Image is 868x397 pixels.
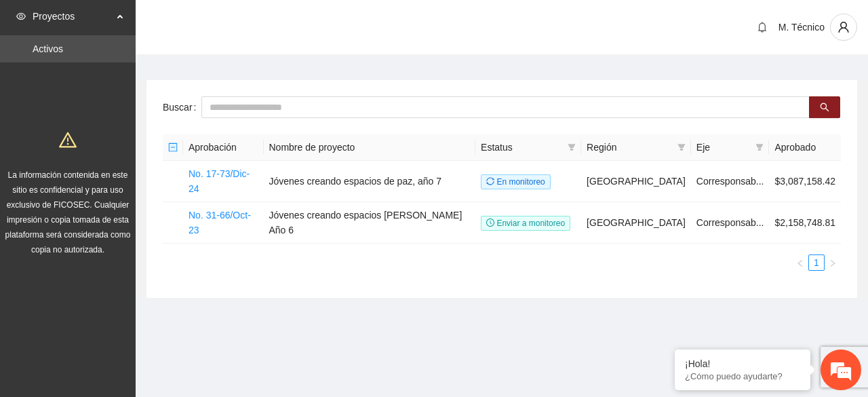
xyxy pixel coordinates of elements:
button: right [825,254,841,271]
span: filter [675,137,688,157]
span: left [796,259,804,267]
span: filter [753,137,766,157]
span: La información contenida en este sitio es confidencial y para uso exclusivo de FICOSEC. Cualquier... [5,170,131,254]
td: Jóvenes creando espacios [PERSON_NAME] Año 6 [264,202,476,244]
button: bell [751,16,773,38]
button: left [792,254,808,271]
span: clock-circle [486,219,494,227]
label: Buscar [163,96,201,118]
span: filter [677,143,686,151]
span: Estatus [481,140,562,155]
span: warning [59,131,77,149]
span: minus-square [168,143,178,152]
button: user [830,14,857,41]
li: Next Page [825,254,841,271]
span: sync [486,177,494,185]
a: Activos [33,43,63,54]
td: [GEOGRAPHIC_DATA] [581,161,691,202]
a: 1 [809,255,824,270]
span: search [820,102,829,113]
p: ¿Cómo puedo ayudarte? [685,371,800,381]
td: Jóvenes creando espacios de paz, año 7 [264,161,476,202]
th: Aprobado [769,134,841,161]
span: Proyectos [33,3,113,30]
td: $2,158,748.81 [769,202,841,244]
span: user [831,21,856,33]
th: Aprobación [183,134,264,161]
span: filter [755,143,764,151]
span: eye [16,12,26,21]
span: Eje [696,140,751,155]
span: right [829,259,837,267]
td: [GEOGRAPHIC_DATA] [581,202,691,244]
span: Corresponsab... [696,217,764,228]
a: No. 31-66/Oct-23 [189,210,251,235]
span: filter [568,143,576,151]
li: 1 [808,254,825,271]
span: Región [587,140,672,155]
th: Nombre de proyecto [264,134,476,161]
span: M. Técnico [778,22,825,33]
span: Corresponsab... [696,176,764,187]
div: ¡Hola! [685,358,800,369]
span: bell [752,22,772,33]
a: No. 17-73/Dic-24 [189,168,250,194]
li: Previous Page [792,254,808,271]
td: $3,087,158.42 [769,161,841,202]
span: filter [565,137,578,157]
span: En monitoreo [481,174,551,189]
button: search [809,96,840,118]
span: Enviar a monitoreo [481,216,570,231]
